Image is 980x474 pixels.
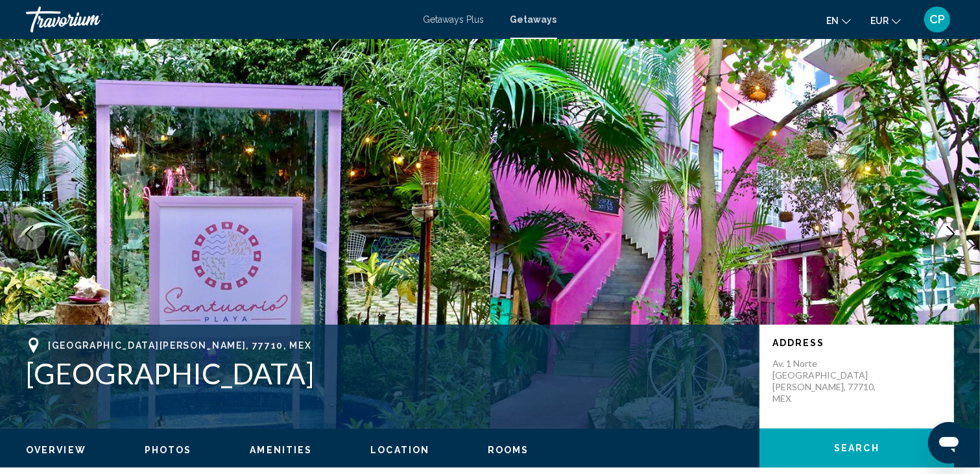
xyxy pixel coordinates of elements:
[510,14,557,25] a: Getaways
[920,6,954,33] button: User Menu
[48,340,312,351] span: [GEOGRAPHIC_DATA][PERSON_NAME], 77710, MEX
[13,218,45,250] button: Previous image
[929,13,945,26] span: CP
[870,16,889,26] span: EUR
[145,444,192,456] button: Photos
[488,445,529,455] span: Rooms
[424,14,484,25] a: Getaways Plus
[928,422,970,464] iframe: Bouton de lancement de la fenêtre de messagerie
[26,445,86,455] span: Overview
[26,444,86,456] button: Overview
[772,338,941,348] p: Address
[370,445,429,455] span: Location
[145,445,192,455] span: Photos
[250,445,312,455] span: Amenities
[488,444,529,456] button: Rooms
[870,11,901,30] button: Change currency
[834,443,879,454] span: Search
[826,11,851,30] button: Change language
[935,218,967,250] button: Next image
[26,356,747,390] h1: [GEOGRAPHIC_DATA]
[250,444,312,456] button: Amenities
[26,6,411,32] a: Travorium
[370,444,429,456] button: Location
[826,16,839,26] span: en
[759,429,954,468] button: Search
[772,358,876,405] p: Av. 1 Norte [GEOGRAPHIC_DATA][PERSON_NAME], 77710, MEX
